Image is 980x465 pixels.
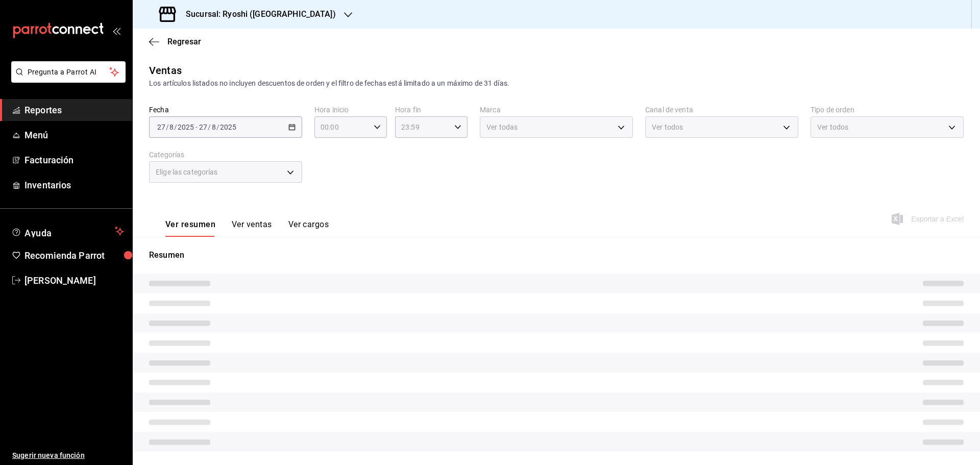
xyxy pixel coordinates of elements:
input: -- [199,123,208,131]
button: Regresar [149,37,201,46]
label: Canal de venta [645,106,798,113]
span: - [195,123,198,131]
span: Facturación [24,153,124,167]
label: Hora fin [395,106,468,113]
span: Pregunta a Parrot AI [28,67,110,78]
span: Inventarios [24,178,124,192]
span: Ayuda [24,225,111,237]
span: Menú [24,128,124,142]
button: Ver resumen [165,219,215,237]
span: Ver todos [817,122,848,132]
span: Recomienda Parrot [24,249,124,262]
div: navigation tabs [165,219,329,237]
label: Tipo de orden [811,106,964,113]
span: Sugerir nueva función [12,450,124,461]
input: ---- [177,123,194,131]
div: Ventas [149,63,182,78]
h3: Sucursal: Ryoshi ([GEOGRAPHIC_DATA]) [178,8,336,20]
label: Fecha [149,106,302,113]
span: / [216,123,219,131]
button: open_drawer_menu [112,27,120,35]
span: Regresar [167,37,201,46]
label: Hora inicio [314,106,387,113]
input: -- [157,123,166,131]
span: Ver todas [486,122,518,132]
div: Los artículos listados no incluyen descuentos de orden y el filtro de fechas está limitado a un m... [149,78,964,89]
button: Ver cargos [288,219,329,237]
span: [PERSON_NAME] [24,274,124,287]
button: Ver ventas [232,219,272,237]
input: -- [169,123,174,131]
span: / [208,123,211,131]
span: Ver todos [652,122,683,132]
label: Categorías [149,151,302,158]
span: Elige las categorías [156,167,218,177]
input: -- [211,123,216,131]
button: Pregunta a Parrot AI [11,61,126,83]
span: / [166,123,169,131]
span: Reportes [24,103,124,117]
a: Pregunta a Parrot AI [7,74,126,85]
p: Resumen [149,249,964,261]
input: ---- [219,123,237,131]
label: Marca [480,106,633,113]
span: / [174,123,177,131]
